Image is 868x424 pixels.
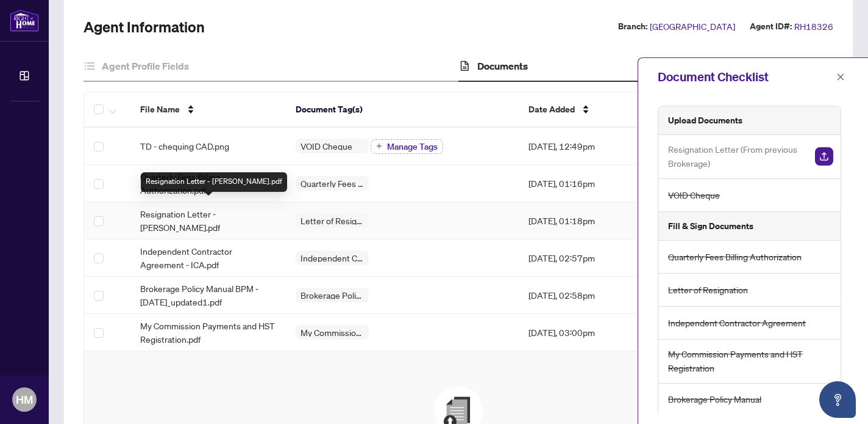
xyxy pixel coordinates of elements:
td: [DATE], 01:16pm [519,165,666,202]
td: [DATE], 12:49pm [519,128,666,165]
th: File Name [130,92,286,128]
span: Independent Contractor Agreement - ICA.pdf [140,244,276,271]
span: Brokerage Policy Manual [296,291,369,299]
th: Document Tag(s) [286,92,519,128]
span: Brokerage Policy Manual BPM - [DATE]_updated1.pdf [140,282,276,309]
span: Independent Contractor Agreement [296,254,369,262]
span: Date Added [528,103,575,116]
span: Independent Contractor Agreement [668,316,806,330]
span: TD - chequing CAD.png [140,139,229,153]
span: Resignation Letter - [PERSON_NAME].pdf [140,207,276,234]
img: logo [10,9,39,32]
h5: Upload Documents [668,114,742,127]
span: [GEOGRAPHIC_DATA] [650,20,735,34]
span: Brokerage Policy Manual [668,392,761,406]
span: Letter of Resignation [668,283,748,297]
span: RH18326 [794,20,833,34]
span: Quarterly Fees Billing Authorization [296,179,369,188]
img: Upload Document [815,147,833,166]
span: Letter of Resignation [296,216,369,225]
td: [DATE], 01:18pm [519,202,666,239]
td: [DATE], 03:00pm [519,314,666,351]
div: Document Checklist [658,68,833,86]
span: My Commission Payments and HST Registration [296,328,369,337]
span: Resignation Letter (From previous Brokerage) [668,142,805,171]
span: VOID Cheque [296,142,357,150]
td: [DATE], 02:57pm [519,239,666,277]
label: Branch: [618,20,647,34]
span: plus [376,143,382,149]
th: Date Added [519,92,666,128]
span: Quarterly Fees Billing Authorization.pdf [140,170,276,197]
h5: Fill & Sign Documents [668,219,753,233]
h2: Agent Information [84,17,205,37]
span: My Commission Payments and HST Registration [668,347,833,376]
label: Agent ID#: [750,20,792,34]
span: close [836,73,845,81]
span: My Commission Payments and HST Registration.pdf [140,319,276,346]
button: Open asap [819,381,856,418]
button: Manage Tags [371,139,443,154]
h4: Agent Profile Fields [102,59,189,73]
td: [DATE], 02:58pm [519,277,666,314]
span: Quarterly Fees Billing Authorization [668,250,802,264]
span: Manage Tags [387,142,438,151]
h4: Documents [477,59,528,73]
span: File Name [140,103,180,116]
span: VOID Cheque [668,188,720,202]
span: HM [16,391,33,408]
div: Resignation Letter - [PERSON_NAME].pdf [141,172,287,192]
